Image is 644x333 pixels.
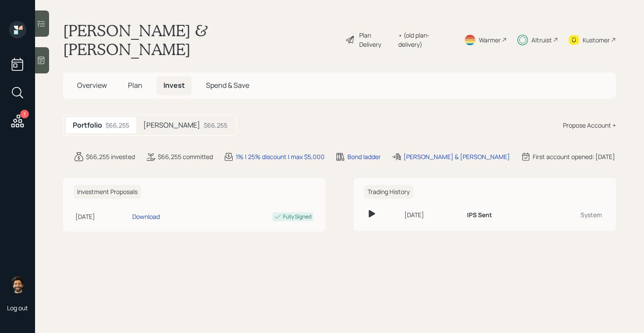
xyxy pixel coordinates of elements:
[86,152,135,161] div: $66,255 invested
[75,212,129,221] div: [DATE]
[20,110,29,118] div: 3
[163,80,185,90] span: Invest
[204,121,227,130] div: $66,255
[63,21,338,59] h1: [PERSON_NAME] & [PERSON_NAME]
[563,121,616,130] div: Propose Account +
[531,35,552,45] div: Altruist
[403,152,510,161] div: [PERSON_NAME] & [PERSON_NAME]
[398,31,453,49] div: • (old plan-delivery)
[132,212,160,221] div: Download
[106,121,129,130] div: $66,255
[74,185,141,199] h6: Investment Proposals
[359,31,394,49] div: Plan Delivery
[128,80,142,90] span: Plan
[404,210,460,219] div: [DATE]
[206,80,249,90] span: Spend & Save
[143,121,200,129] h5: [PERSON_NAME]
[9,276,26,293] img: eric-schwartz-headshot.png
[73,121,102,129] h5: Portfolio
[77,80,107,90] span: Overview
[283,213,311,221] div: Fully Signed
[158,152,213,161] div: $66,255 committed
[7,304,28,312] div: Log out
[347,152,381,161] div: Bond ladder
[533,152,615,161] div: First account opened: [DATE]
[364,185,413,199] h6: Trading History
[467,212,492,219] h6: IPS Sent
[236,152,325,161] div: 1% | 25% discount | max $5,000
[583,35,610,45] div: Kustomer
[479,35,501,45] div: Warmer
[542,210,602,219] div: System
